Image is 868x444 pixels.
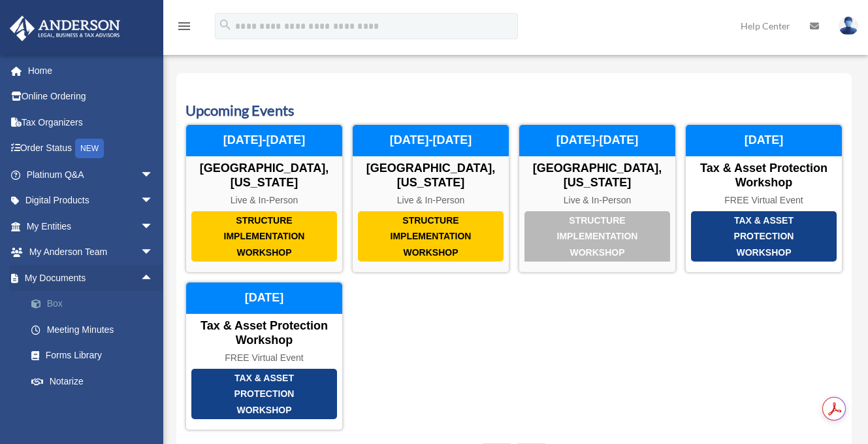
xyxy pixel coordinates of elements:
div: [DATE]-[DATE] [186,125,342,156]
h3: Upcoming Events [185,101,843,121]
div: Live & In-Person [186,195,342,206]
div: FREE Virtual Event [186,352,342,364]
div: Structure Implementation Workshop [358,211,504,262]
a: menu [176,23,192,34]
div: [GEOGRAPHIC_DATA], [US_STATE] [186,162,342,190]
div: Structure Implementation Workshop [191,211,337,262]
div: FREE Virtual Event [686,195,842,206]
a: Notarize [18,368,173,394]
a: My Anderson Teamarrow_drop_down [9,239,173,265]
a: Box [18,291,173,317]
div: Tax & Asset Protection Workshop [186,319,342,347]
span: arrow_drop_down [140,162,167,188]
a: Tax Organizers [9,109,173,135]
div: Tax & Asset Protection Workshop [686,162,842,190]
div: Live & In-Person [519,195,675,206]
div: [DATE]-[DATE] [353,125,509,156]
div: [GEOGRAPHIC_DATA], [US_STATE] [519,162,675,190]
div: [DATE]-[DATE] [519,125,675,156]
i: search [218,18,233,32]
a: Order StatusNEW [9,135,173,162]
span: arrow_drop_down [140,239,167,266]
a: Online Learningarrow_drop_down [9,394,173,420]
a: Structure Implementation Workshop [GEOGRAPHIC_DATA], [US_STATE] Live & In-Person [DATE]-[DATE] [185,124,343,273]
img: Anderson Advisors Platinum Portal [6,16,124,41]
i: menu [176,18,192,34]
img: User Pic [839,16,858,35]
div: Tax & Asset Protection Workshop [691,211,837,262]
span: arrow_drop_down [140,213,167,240]
span: arrow_drop_down [140,188,167,214]
span: arrow_drop_up [140,265,167,292]
div: Tax & Asset Protection Workshop [191,369,337,420]
a: Structure Implementation Workshop [GEOGRAPHIC_DATA], [US_STATE] Live & In-Person [DATE]-[DATE] [352,124,509,273]
a: My Entitiesarrow_drop_down [9,213,173,239]
a: Online Ordering [9,84,173,110]
div: [DATE] [686,125,842,156]
a: Tax & Asset Protection Workshop Tax & Asset Protection Workshop FREE Virtual Event [DATE] [685,124,843,273]
span: arrow_drop_down [140,394,167,421]
a: Home [9,58,173,84]
div: NEW [75,139,104,158]
a: Structure Implementation Workshop [GEOGRAPHIC_DATA], [US_STATE] Live & In-Person [DATE]-[DATE] [519,124,676,273]
div: [DATE] [186,282,342,314]
div: [GEOGRAPHIC_DATA], [US_STATE] [353,162,509,190]
a: Platinum Q&Aarrow_drop_down [9,162,173,188]
div: Structure Implementation Workshop [524,211,670,262]
a: Forms Library [18,343,173,369]
a: Digital Productsarrow_drop_down [9,188,173,214]
a: Meeting Minutes [18,316,173,343]
a: My Documentsarrow_drop_up [9,265,173,291]
div: Live & In-Person [353,195,509,206]
a: Tax & Asset Protection Workshop Tax & Asset Protection Workshop FREE Virtual Event [DATE] [185,282,343,430]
